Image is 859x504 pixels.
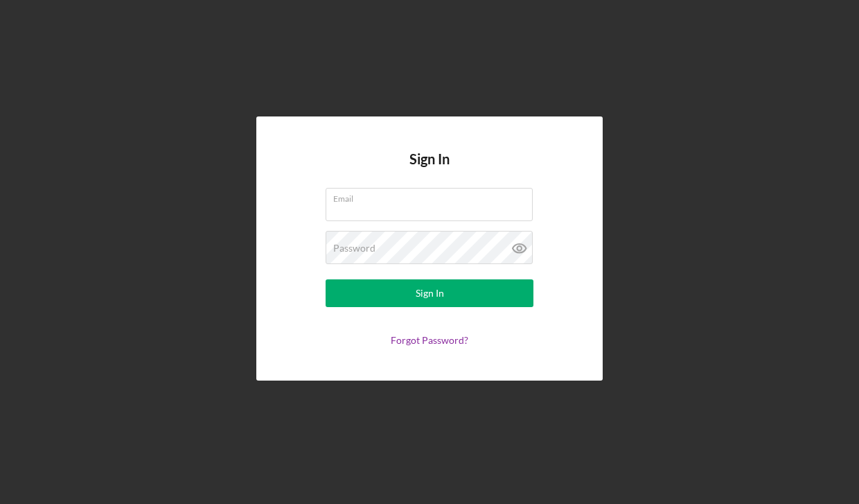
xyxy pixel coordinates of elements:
div: Sign In [416,279,444,307]
label: Email [333,189,533,204]
h4: Sign In [409,151,450,188]
a: Forgot Password? [391,334,468,346]
button: Sign In [326,279,533,307]
label: Password [333,243,375,254]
